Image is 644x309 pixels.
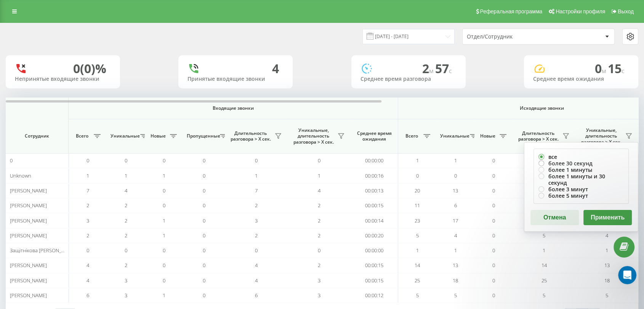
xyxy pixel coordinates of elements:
span: 3 [125,292,127,299]
div: Среднее время ожидания [533,76,629,82]
span: 1 [163,232,165,239]
td: 00:00:15 [351,258,398,273]
span: Новые [478,133,497,139]
span: 1 [416,247,419,254]
span: 1 [454,247,457,254]
span: 3 [255,217,258,224]
label: более 30 секунд [538,160,624,167]
span: 1 [606,247,608,254]
td: 00:00:20 [351,228,398,243]
span: [PERSON_NAME] [10,217,47,224]
span: Unknown [10,172,31,179]
span: 0 [163,247,165,254]
span: 0 [492,172,495,179]
span: 1 [416,157,419,164]
span: 4 [454,232,457,239]
iframe: Intercom live chat [618,266,636,284]
span: c [449,67,452,75]
span: 0 [255,247,258,254]
button: Отмена [530,210,579,225]
span: 0 [203,262,205,269]
td: 00:00:14 [351,213,398,228]
span: 0 [203,187,205,194]
span: Входящие звонки [88,105,378,111]
span: 13 [604,262,610,269]
span: 5 [416,292,419,299]
span: 17 [453,217,458,224]
span: 0 [87,157,89,164]
span: 5 [454,292,457,299]
span: c [622,67,625,75]
span: 4 [87,262,89,269]
button: Применить [583,210,632,225]
span: 3 [87,217,89,224]
div: Принятые входящие звонки [187,76,284,82]
span: [PERSON_NAME] [10,277,47,284]
span: Всего [72,133,91,139]
span: 0 [203,292,205,299]
span: 6 [87,292,89,299]
span: 1 [163,292,165,299]
span: 0 [492,292,495,299]
div: 0 (0)% [73,61,106,76]
span: 4 [125,187,127,194]
span: [PERSON_NAME] [10,292,47,299]
span: 2 [318,202,320,209]
span: 1 [543,247,545,254]
span: Настройки профиля [556,8,605,14]
span: Защітнікова [PERSON_NAME] [10,247,76,254]
span: 2 [125,232,127,239]
span: 4 [255,262,258,269]
div: Непринятые входящие звонки [15,76,111,82]
span: 0 [163,262,165,269]
span: 0 [318,157,320,164]
span: Длительность разговора > Х сек. [229,130,272,142]
span: 6 [255,292,258,299]
td: 00:00:12 [351,288,398,303]
span: Уникальные, длительность разговора > Х сек. [579,127,623,145]
span: Всего [402,133,421,139]
span: 4 [87,277,89,284]
span: Новые [149,133,168,139]
span: 5 [416,232,419,239]
span: 0 [595,60,608,77]
span: м [602,67,608,75]
span: 0 [492,232,495,239]
span: 18 [453,277,458,284]
span: Среднее время ожидания [356,130,392,142]
span: 0 [10,157,13,164]
label: более 5 минут [538,192,624,199]
span: 0 [492,277,495,284]
span: 2 [125,217,127,224]
span: 25 [415,277,420,284]
span: 57 [435,60,452,77]
span: 14 [415,262,420,269]
span: 15 [608,60,625,77]
span: Реферальная программа [480,8,542,14]
span: 0 [318,247,320,254]
span: 0 [87,247,89,254]
span: 0 [255,157,258,164]
span: 0 [492,217,495,224]
span: 13 [453,262,458,269]
span: 3 [318,277,320,284]
td: 00:00:15 [351,198,398,213]
span: 0 [163,187,165,194]
span: [PERSON_NAME] [10,202,47,209]
span: Уникальные [440,133,468,139]
span: [PERSON_NAME] [10,187,47,194]
span: 2 [318,262,320,269]
span: 1 [163,217,165,224]
span: Выход [618,8,634,14]
span: 2 [255,202,258,209]
label: более 1 минуты [538,167,624,173]
div: 4 [272,61,279,76]
span: [PERSON_NAME] [10,262,47,269]
span: 0 [125,247,127,254]
span: 3 [125,277,127,284]
span: 6 [454,202,457,209]
span: 2 [87,202,89,209]
span: 5 [543,232,545,239]
div: Отдел/Сотрудник [467,34,558,40]
span: 0 [163,202,165,209]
